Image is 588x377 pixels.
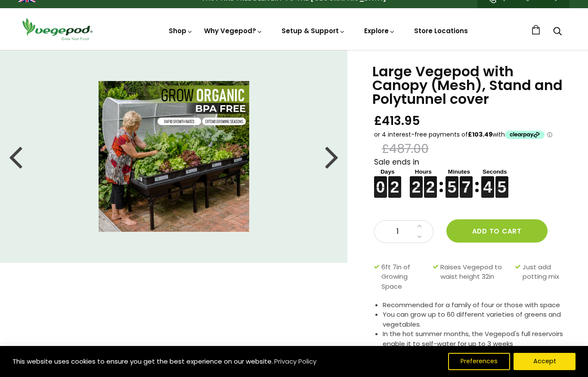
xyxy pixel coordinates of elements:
[374,113,420,129] span: £413.95
[388,176,401,187] figure: 2
[169,26,193,35] a: Shop
[364,26,395,35] a: Explore
[514,353,576,370] button: Accept
[415,231,424,243] a: Decrease quantity by 1
[383,329,566,349] li: In the hot summer months, the Vegepod's full reservoirs enable it to self-water for up to 3 weeks
[383,310,566,329] li: You can grow up to 60 different varieties of greens and vegetables.
[383,300,566,310] li: Recommended for a family of four or those with space
[553,28,562,37] a: Search
[12,357,273,366] span: This website uses cookies to ensure you get the best experience on our website.
[204,26,263,35] a: Why Vegepod?
[19,17,96,41] img: Vegepod
[282,26,345,35] a: Setup & Support
[382,141,429,157] span: £487.00
[495,187,508,198] figure: 5
[415,221,424,232] a: Increase quantity by 1
[446,176,458,187] figure: 5
[374,176,387,187] figure: 0
[448,353,510,370] button: Preferences
[99,81,249,232] img: Large Vegepod with Canopy (Mesh), Stand and Polytunnel cover
[414,26,468,35] a: Store Locations
[481,176,494,187] figure: 4
[460,176,473,187] figure: 7
[381,262,429,292] span: 6ft 7in of Growing Space
[410,176,423,187] figure: 2
[424,176,437,187] figure: 2
[446,219,548,243] button: Add to cart
[374,157,566,198] div: Sale ends in
[523,262,562,292] span: Just add potting mix
[273,354,318,369] a: Privacy Policy (opens in a new tab)
[383,226,412,237] span: 1
[372,65,566,106] h1: Large Vegepod with Canopy (Mesh), Stand and Polytunnel cover
[440,262,511,292] span: Raises Vegepod to waist height 32in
